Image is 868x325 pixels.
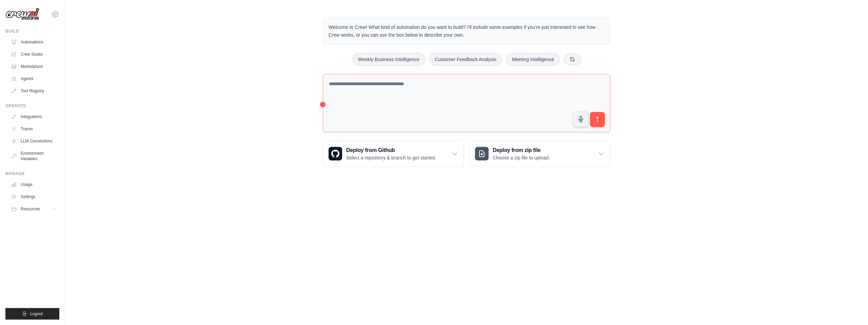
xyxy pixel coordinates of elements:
a: Settings [8,191,59,202]
iframe: Chat Widget [834,292,868,325]
a: Tool Registry [8,85,59,96]
div: Widget de chat [834,292,868,325]
a: Marketplace [8,61,59,72]
p: Welcome to Crew! What kind of automation do you want to build? I'll include some examples if you'... [329,23,605,39]
p: Select a repository & branch to get started. [346,154,436,161]
div: Manage [5,171,59,176]
a: Agents [8,73,59,84]
h3: Deploy from zip file [493,146,550,154]
a: Environment Variables [8,148,59,164]
a: Crew Studio [8,49,59,60]
button: Customer Feedback Analysis [429,53,502,66]
a: LLM Connections [8,136,59,147]
button: Logout [5,308,59,320]
img: Logo [5,8,39,21]
a: Integrations [8,111,59,122]
div: Build [5,28,59,34]
button: Resources [8,204,59,214]
span: Resources [21,206,40,212]
div: Operate [5,103,59,109]
button: Weekly Business Intelligence [352,53,425,66]
a: Automations [8,37,59,47]
button: Meeting Intelligence [506,53,560,66]
a: Usage [8,179,59,190]
span: Logout [30,311,43,317]
a: Traces [8,123,59,134]
p: Choose a zip file to upload. [493,154,550,161]
h3: Deploy from Github [346,146,436,154]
